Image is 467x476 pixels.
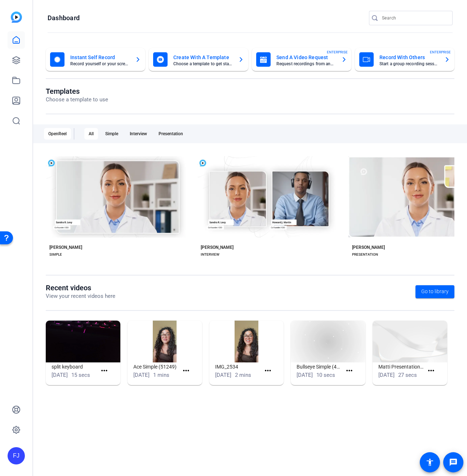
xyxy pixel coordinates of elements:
[70,53,129,62] mat-card-title: Instant Self Record
[8,447,25,464] div: FJ
[276,53,335,62] mat-card-title: Send A Video Request
[46,292,115,300] p: View your recent videos here
[149,48,248,71] button: Create With A TemplateChoose a template to get started
[352,244,385,250] div: [PERSON_NAME]
[449,458,458,467] mat-icon: message
[427,366,436,375] mat-icon: more_horiz
[46,48,145,71] button: Instant Self RecordRecord yourself or your screen
[378,362,424,371] h1: Matti Presentation (49650)
[430,49,451,55] span: ENTERPRISE
[84,128,98,140] div: All
[379,53,439,62] mat-card-title: Record With Others
[209,321,284,362] img: IMG_2534
[291,321,365,362] img: Bullseye Simple (49431)
[215,372,231,378] span: [DATE]
[252,48,351,71] button: Send A Video RequestRequest recordings from anyone, anywhereENTERPRISE
[201,252,219,257] div: INTERVIEW
[46,87,108,96] h1: Templates
[373,321,447,362] img: Matti Presentation (49650)
[352,252,378,257] div: PRESENTATION
[101,128,123,140] div: Simple
[46,283,115,292] h1: Recent videos
[154,128,187,140] div: Presentation
[215,362,261,371] h1: IMG_2534
[426,458,434,467] mat-icon: accessibility
[378,372,395,378] span: [DATE]
[173,53,232,62] mat-card-title: Create With A Template
[153,372,169,378] span: 1 mins
[48,14,80,22] h1: Dashboard
[355,48,454,71] button: Record With OthersStart a group recording sessionENTERPRISE
[327,49,348,55] span: ENTERPRISE
[52,362,97,371] h1: split keyboard
[173,62,232,66] mat-card-subtitle: Choose a template to get started
[46,96,108,104] p: Choose a template to use
[379,62,439,66] mat-card-subtitle: Start a group recording session
[49,252,62,257] div: SIMPLE
[316,372,335,378] span: 10 secs
[49,244,82,250] div: [PERSON_NAME]
[71,372,90,378] span: 15 secs
[133,372,150,378] span: [DATE]
[297,362,342,371] h1: Bullseye Simple (49431)
[70,62,129,66] mat-card-subtitle: Record yourself or your screen
[345,366,354,375] mat-icon: more_horiz
[133,362,179,371] h1: Ace Simple (51249)
[276,62,335,66] mat-card-subtitle: Request recordings from anyone, anywhere
[52,372,68,378] span: [DATE]
[398,372,417,378] span: 27 secs
[11,12,22,23] img: blue-gradient.svg
[201,244,233,250] div: [PERSON_NAME]
[182,366,191,375] mat-icon: more_horiz
[382,14,447,22] input: Search
[125,128,151,140] div: Interview
[44,128,71,140] div: OpenReel
[421,288,449,295] span: Go to library
[235,372,251,378] span: 2 mins
[415,285,454,298] a: Go to library
[297,372,313,378] span: [DATE]
[46,321,120,362] img: split keyboard
[263,366,272,375] mat-icon: more_horiz
[128,321,202,362] img: Ace Simple (51249)
[100,366,109,375] mat-icon: more_horiz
